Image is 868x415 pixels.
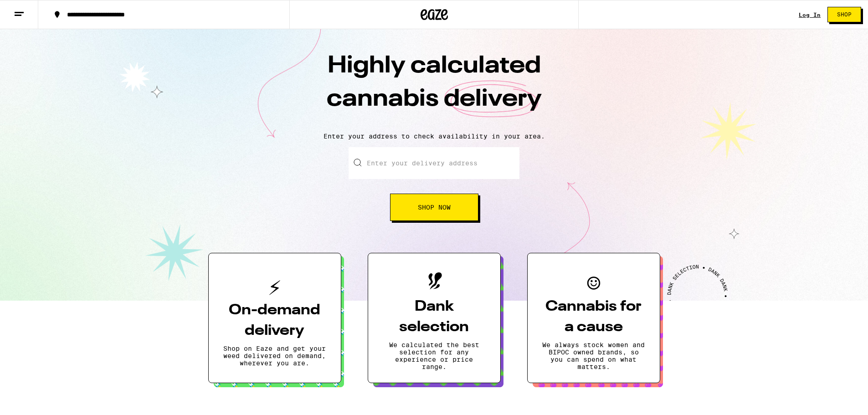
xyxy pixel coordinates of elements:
[223,300,326,341] h3: On-demand delivery
[383,297,486,338] h3: Dank selection
[799,12,821,18] a: Log In
[349,147,519,179] input: Enter your delivery address
[383,341,486,370] p: We calculated the best selection for any experience or price range.
[527,253,660,383] button: Cannabis for a causeWe always stock women and BIPOC owned brands, so you can spend on what matters.
[542,341,645,370] p: We always stock women and BIPOC owned brands, so you can spend on what matters.
[418,204,451,210] span: Shop Now
[223,345,326,367] p: Shop on Eaze and get your weed delivered on demand, wherever you are.
[9,133,859,140] p: Enter your address to check availability in your area.
[390,194,478,221] button: Shop Now
[368,253,501,383] button: Dank selectionWe calculated the best selection for any experience or price range.
[275,50,594,125] h1: Highly calculated cannabis delivery
[827,7,861,22] button: Shop
[821,7,868,22] a: Shop
[542,297,645,338] h3: Cannabis for a cause
[208,253,341,383] button: On-demand deliveryShop on Eaze and get your weed delivered on demand, wherever you are.
[837,12,852,17] span: Shop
